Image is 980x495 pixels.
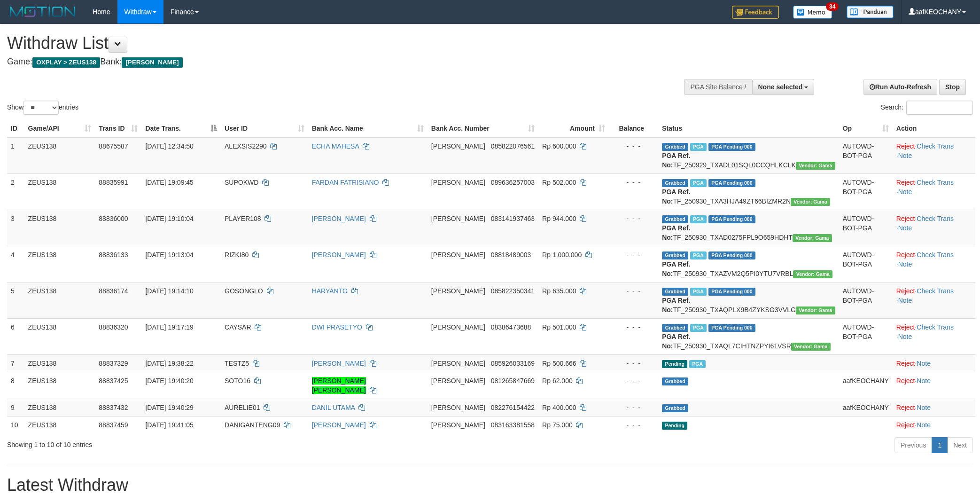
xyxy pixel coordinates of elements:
td: 7 [7,354,24,372]
span: Rp 501.000 [542,323,576,331]
span: Marked by aafpengsreynich [690,324,707,332]
td: 10 [7,416,24,433]
span: [DATE] 19:41:05 [145,421,193,429]
span: 88836174 [99,287,128,295]
td: aafKEOCHANY [839,372,893,399]
td: AUTOWD-BOT-PGA [839,282,893,318]
span: PGA Pending [708,143,755,151]
span: [PERSON_NAME] [431,215,485,222]
th: Trans ID: activate to sort column ascending [95,120,141,137]
span: [DATE] 19:40:20 [145,377,193,385]
a: Reject [896,251,915,259]
span: [PERSON_NAME] [431,287,485,295]
td: TF_250930_TXA3HJA49ZT66BIZMR2N [658,173,839,210]
a: Note [898,260,912,268]
a: Note [917,377,931,385]
img: Button%20Memo.svg [793,6,832,19]
td: 1 [7,137,24,174]
span: Pending [662,422,687,430]
a: [PERSON_NAME] [312,421,366,429]
span: AURELIE01 [225,404,260,411]
td: AUTOWD-BOT-PGA [839,173,893,210]
h1: Withdraw List [7,34,644,53]
b: PGA Ref. No: [662,152,690,169]
a: Check Trans [917,323,954,331]
td: TF_250930_TXAQPLX9B4ZYKSO3VVLG [658,282,839,318]
span: [PERSON_NAME] [431,360,485,367]
div: - - - [613,250,654,259]
img: panduan.png [847,6,894,18]
a: [PERSON_NAME] [312,251,366,259]
span: SUPOKWD [225,179,258,186]
span: Grabbed [662,251,688,259]
th: Bank Acc. Number: activate to sort column ascending [428,120,538,137]
td: ZEUS138 [24,173,95,210]
td: TF_250930_TXAZVM2Q5PI0YTU7VRBL [658,246,839,282]
td: ZEUS138 [24,399,95,416]
span: [PERSON_NAME] [431,421,485,429]
h4: Game: Bank: [7,57,644,67]
a: DANIL UTAMA [312,404,355,411]
span: 34 [826,2,839,11]
td: TF_250929_TXADL01SQL0CCQHLKCLK [658,137,839,174]
span: Rp 944.000 [542,215,576,222]
span: Marked by aafmaleo [689,360,706,368]
td: AUTOWD-BOT-PGA [839,137,893,174]
a: Note [917,360,931,367]
div: Showing 1 to 10 of 10 entries [7,436,401,449]
span: [PERSON_NAME] [431,251,485,259]
a: Reject [896,421,915,429]
td: ZEUS138 [24,318,95,354]
span: [DATE] 19:09:45 [145,179,193,186]
a: Next [947,437,973,453]
span: None selected [758,83,803,91]
td: 2 [7,173,24,210]
td: · · [893,137,975,174]
span: Grabbed [662,143,688,151]
a: [PERSON_NAME] [312,360,366,367]
span: [PERSON_NAME] [431,323,485,331]
span: TESTZ5 [225,360,249,367]
span: Copy 081265847669 to clipboard [491,377,535,385]
th: ID [7,120,24,137]
b: PGA Ref. No: [662,224,690,241]
span: Pending [662,360,687,368]
th: Balance [609,120,658,137]
span: SOTO16 [225,377,250,385]
span: OXPLAY > ZEUS138 [32,57,100,68]
h1: Latest Withdraw [7,476,973,495]
a: Reject [896,179,915,186]
th: User ID: activate to sort column ascending [221,120,308,137]
div: - - - [613,359,654,368]
td: · · [893,318,975,354]
td: 6 [7,318,24,354]
a: Note [898,297,912,304]
a: Run Auto-Refresh [863,79,937,95]
b: PGA Ref. No: [662,260,690,277]
td: ZEUS138 [24,246,95,282]
th: Op: activate to sort column ascending [839,120,893,137]
span: Rp 502.000 [542,179,576,186]
span: Vendor URL: https://trx31.1velocity.biz [791,343,831,351]
td: · · [893,282,975,318]
td: AUTOWD-BOT-PGA [839,246,893,282]
b: PGA Ref. No: [662,297,690,314]
span: [DATE] 19:38:22 [145,360,193,367]
span: PGA Pending [708,251,755,259]
span: [PERSON_NAME] [431,179,485,186]
span: Marked by aafpengsreynich [690,288,707,296]
td: · · [893,210,975,246]
div: - - - [613,403,654,412]
td: 5 [7,282,24,318]
th: Date Trans.: activate to sort column descending [141,120,221,137]
td: 3 [7,210,24,246]
td: ZEUS138 [24,416,95,433]
a: Reject [896,404,915,411]
a: Note [898,188,912,196]
span: Copy 083141937463 to clipboard [491,215,535,222]
th: Bank Acc. Name: activate to sort column ascending [308,120,428,137]
span: Rp 635.000 [542,287,576,295]
span: Vendor URL: https://trx31.1velocity.biz [793,270,832,278]
td: ZEUS138 [24,210,95,246]
span: [DATE] 19:40:29 [145,404,193,411]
